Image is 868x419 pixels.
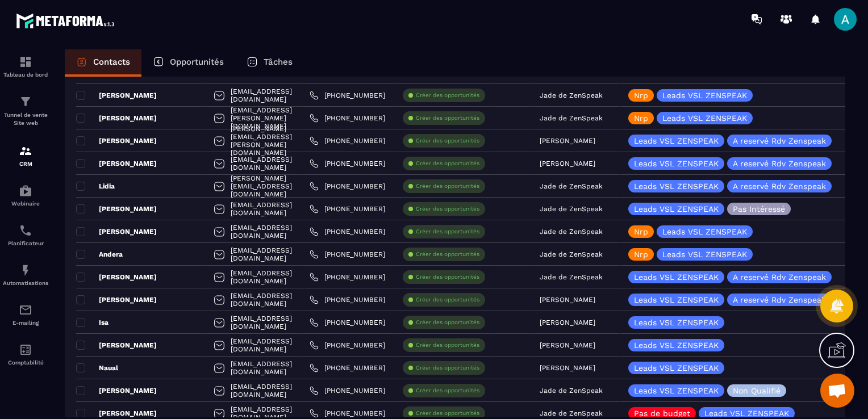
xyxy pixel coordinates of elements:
[416,160,479,167] p: Créer des opportunités
[416,409,479,417] p: Créer des opportunités
[170,57,224,67] p: Opportunités
[310,91,385,100] a: [PHONE_NUMBER]
[93,57,130,67] p: Contacts
[76,250,123,259] p: Andera
[76,295,157,304] p: [PERSON_NAME]
[3,86,48,136] a: formationformationTunnel de vente Site web
[416,296,479,304] p: Créer des opportunités
[416,273,479,281] p: Créer des opportunités
[76,386,157,395] p: [PERSON_NAME]
[416,341,479,349] p: Créer des opportunités
[76,182,115,191] p: Lidia
[540,387,603,395] p: Jade de ZenSpeak
[634,341,719,349] p: Leads VSL ZENSPEAK
[634,296,719,304] p: Leads VSL ZENSPEAK
[3,320,48,326] p: E-mailing
[19,224,32,237] img: scheduler
[540,319,595,326] p: [PERSON_NAME]
[540,273,603,281] p: Jade de ZenSpeak
[76,363,118,372] p: Naual
[76,341,157,350] p: [PERSON_NAME]
[310,318,385,327] a: [PHONE_NUMBER]
[634,137,719,145] p: Leads VSL ZENSPEAK
[634,409,690,417] p: Pas de budget
[65,49,141,77] a: Contacts
[3,215,48,255] a: schedulerschedulerPlanificateur
[19,144,32,158] img: formation
[634,319,719,326] p: Leads VSL ZENSPEAK
[3,175,48,215] a: automationsautomationsWebinaire
[310,227,385,236] a: [PHONE_NUMBER]
[540,296,595,304] p: [PERSON_NAME]
[540,409,603,417] p: Jade de ZenSpeak
[634,160,719,167] p: Leads VSL ZENSPEAK
[3,359,48,366] p: Comptabilité
[733,160,826,167] p: A reservé Rdv Zenspeak
[634,364,719,372] p: Leads VSL ZENSPEAK
[416,228,479,236] p: Créer des opportunités
[416,182,479,190] p: Créer des opportunités
[540,228,603,236] p: Jade de ZenSpeak
[634,228,648,236] p: Nrp
[733,273,826,281] p: A reservé Rdv Zenspeak
[76,136,157,145] p: [PERSON_NAME]
[310,250,385,259] a: [PHONE_NUMBER]
[634,250,648,258] p: Nrp
[3,111,48,127] p: Tunnel de vente Site web
[3,255,48,295] a: automationsautomationsAutomatisations
[310,136,385,145] a: [PHONE_NUMBER]
[19,343,32,357] img: accountant
[19,263,32,277] img: automations
[76,114,157,123] p: [PERSON_NAME]
[310,341,385,350] a: [PHONE_NUMBER]
[540,160,595,167] p: [PERSON_NAME]
[733,182,826,190] p: A reservé Rdv Zenspeak
[634,387,719,395] p: Leads VSL ZENSPEAK
[733,137,826,145] p: A reservé Rdv Zenspeak
[540,250,603,258] p: Jade de ZenSpeak
[76,204,157,213] p: [PERSON_NAME]
[540,114,603,122] p: Jade de ZenSpeak
[704,409,789,417] p: Leads VSL ZENSPEAK
[416,387,479,395] p: Créer des opportunités
[310,114,385,123] a: [PHONE_NUMBER]
[310,295,385,304] a: [PHONE_NUMBER]
[19,55,32,69] img: formation
[3,47,48,86] a: formationformationTableau de bord
[540,364,595,372] p: [PERSON_NAME]
[310,182,385,191] a: [PHONE_NUMBER]
[540,137,595,145] p: [PERSON_NAME]
[3,295,48,334] a: emailemailE-mailing
[416,319,479,326] p: Créer des opportunités
[634,205,719,213] p: Leads VSL ZENSPEAK
[416,114,479,122] p: Créer des opportunités
[3,200,48,207] p: Webinaire
[540,205,603,213] p: Jade de ZenSpeak
[3,240,48,246] p: Planificateur
[540,182,603,190] p: Jade de ZenSpeak
[76,91,157,100] p: [PERSON_NAME]
[310,273,385,282] a: [PHONE_NUMBER]
[76,273,157,282] p: [PERSON_NAME]
[3,161,48,167] p: CRM
[662,91,747,99] p: Leads VSL ZENSPEAK
[310,409,385,418] a: [PHONE_NUMBER]
[634,114,648,122] p: Nrp
[3,72,48,78] p: Tableau de bord
[733,387,781,395] p: Non Qualifié
[634,273,719,281] p: Leads VSL ZENSPEAK
[310,159,385,168] a: [PHONE_NUMBER]
[19,95,32,108] img: formation
[19,184,32,198] img: automations
[733,205,785,213] p: Pas Intéressé
[634,182,719,190] p: Leads VSL ZENSPEAK
[3,136,48,175] a: formationformationCRM
[733,296,826,304] p: A reservé Rdv Zenspeak
[634,91,648,99] p: Nrp
[662,228,747,236] p: Leads VSL ZENSPEAK
[310,363,385,372] a: [PHONE_NUMBER]
[662,250,747,258] p: Leads VSL ZENSPEAK
[662,114,747,122] p: Leads VSL ZENSPEAK
[540,341,595,349] p: [PERSON_NAME]
[416,91,479,99] p: Créer des opportunités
